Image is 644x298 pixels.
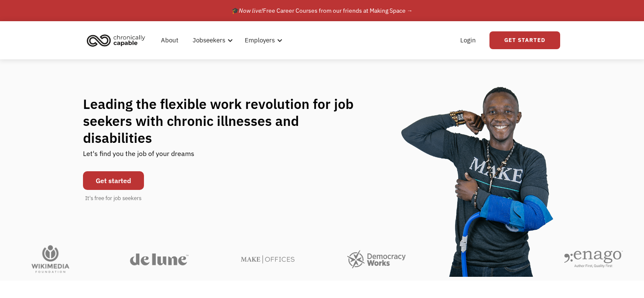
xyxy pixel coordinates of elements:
a: About [156,27,183,54]
div: Let's find you the job of your dreams [83,146,194,167]
h1: Leading the flexible work revolution for job seekers with chronic illnesses and disabilities [83,95,370,146]
a: Get started [83,171,144,190]
div: Employers [245,35,275,45]
a: Login [455,27,481,54]
div: It's free for job seekers [85,194,141,203]
a: home [84,31,152,50]
div: 🎓 Free Career Courses from our friends at Making Space → [232,6,413,16]
img: Chronically Capable logo [84,31,148,50]
em: Now live! [239,7,263,14]
div: Jobseekers [188,27,235,54]
a: Get Started [489,31,560,49]
div: Jobseekers [193,35,225,45]
div: Employers [240,27,285,54]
